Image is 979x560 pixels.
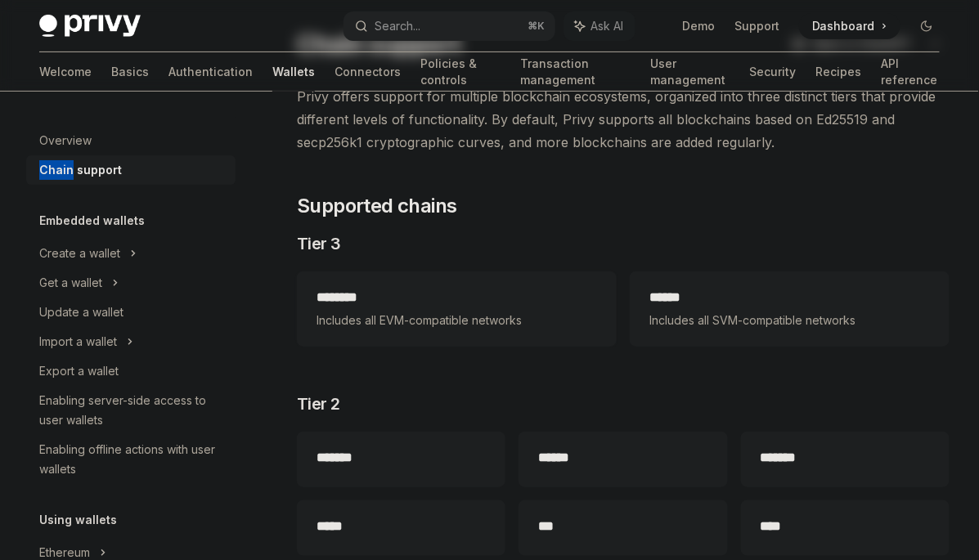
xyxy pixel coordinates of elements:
a: Policies & controls [420,52,501,92]
span: Includes all EVM-compatible networks [317,311,597,330]
button: Ask AI [564,11,635,41]
span: Tier 2 [297,392,340,415]
button: Search...⌘K [344,11,555,41]
span: Privy offers support for multiple blockchain ecosystems, organized into three distinct tiers that... [297,85,950,154]
a: API reference [881,52,940,92]
a: Enabling server-side access to user wallets [26,386,236,435]
a: Security [749,52,796,92]
span: Tier 3 [297,232,341,255]
div: Enabling server-side access to user wallets [39,391,226,430]
div: Import a wallet [39,332,117,352]
span: Supported chains [297,193,456,219]
button: Toggle dark mode [914,13,940,39]
h5: Embedded wallets [39,211,145,231]
a: Transaction management [520,52,631,92]
div: Get a wallet [39,273,102,293]
div: Update a wallet [39,302,123,322]
a: User management [651,52,730,92]
a: Connectors [335,52,401,92]
a: Welcome [39,52,92,92]
a: Overview [26,126,236,155]
a: **** ***Includes all EVM-compatible networks [297,271,617,347]
div: Chain support [39,160,122,180]
span: Includes all SVM-compatible networks [649,311,930,330]
a: Dashboard [799,13,900,39]
div: Export a wallet [39,361,119,381]
div: Create a wallet [39,244,120,263]
a: Export a wallet [26,356,236,386]
a: **** *Includes all SVM-compatible networks [630,271,950,347]
a: Authentication [168,52,253,92]
a: Support [734,18,779,34]
a: Chain support [26,155,236,185]
a: Update a wallet [26,298,236,327]
a: Enabling offline actions with user wallets [26,435,236,484]
div: Overview [39,131,92,150]
h5: Using wallets [39,510,117,530]
span: ⌘ K [528,20,546,33]
a: Wallets [272,52,315,92]
a: Recipes [815,52,861,92]
img: dark logo [39,15,141,38]
a: Demo [682,18,715,34]
span: Ask AI [591,18,624,34]
a: Basics [111,52,149,92]
div: Enabling offline actions with user wallets [39,440,226,479]
div: Search... [375,16,420,36]
span: Dashboard [812,18,875,34]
